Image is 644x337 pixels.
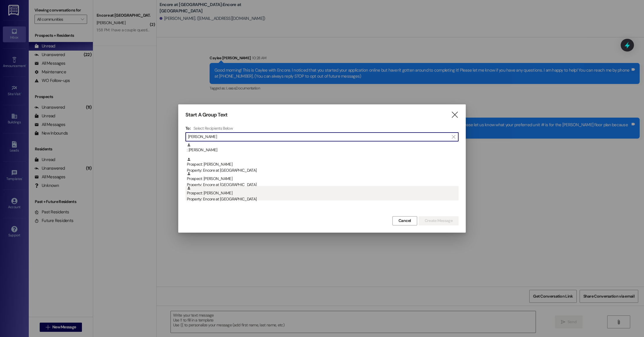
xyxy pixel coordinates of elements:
[185,143,459,157] div: : [PERSON_NAME]
[187,196,459,202] div: Property: Encore at [GEOGRAPHIC_DATA]
[188,133,449,141] input: Search for any contact or apartment
[185,186,459,200] div: Prospect: [PERSON_NAME]Property: Encore at [GEOGRAPHIC_DATA]
[185,112,227,118] h3: Start A Group Text
[425,218,453,224] span: Create Message
[187,182,459,188] div: Property: Encore at [GEOGRAPHIC_DATA]
[392,216,417,225] button: Cancel
[398,218,411,224] span: Cancel
[451,112,459,118] i: 
[185,157,459,172] div: Prospect: [PERSON_NAME]Property: Encore at [GEOGRAPHIC_DATA]
[185,172,459,186] div: Prospect: [PERSON_NAME]Property: Encore at [GEOGRAPHIC_DATA]
[187,157,459,174] div: Prospect: [PERSON_NAME]
[187,172,459,188] div: Prospect: [PERSON_NAME]
[419,216,459,225] button: Create Message
[449,133,458,141] button: Clear text
[185,126,191,131] h3: To:
[187,186,459,202] div: Prospect: [PERSON_NAME]
[452,135,455,139] i: 
[187,167,459,173] div: Property: Encore at [GEOGRAPHIC_DATA]
[187,143,459,153] div: : [PERSON_NAME]
[193,126,233,131] h4: Select Recipients Below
